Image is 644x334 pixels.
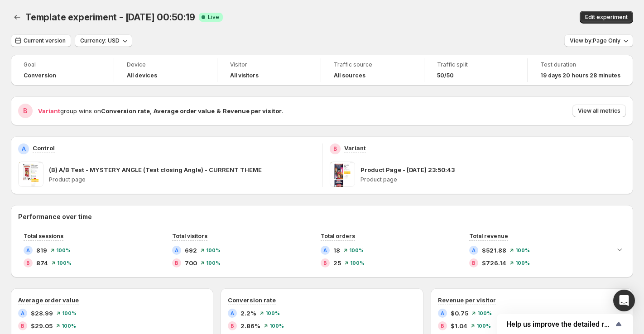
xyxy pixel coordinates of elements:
span: Traffic split [437,61,514,68]
h2: A [323,248,327,253]
span: Current version [24,37,66,44]
span: $29.05 [31,321,53,330]
span: 100 % [265,310,280,316]
strong: Revenue per visitor [223,107,282,115]
span: Goal [24,61,101,68]
a: Traffic split50/50 [437,60,514,80]
span: $726.14 [482,258,506,267]
span: $521.88 [482,246,506,255]
span: 100 % [62,323,76,329]
h2: B [441,323,444,329]
span: 50/50 [437,72,454,79]
span: 100 % [206,260,221,266]
strong: Conversion rate [101,107,150,115]
h2: A [441,310,444,316]
span: $1.04 [451,321,467,330]
img: Product Page - Aug 1, 23:50:43 [330,162,355,187]
span: Variant [38,107,60,115]
a: VisitorAll visitors [230,60,308,80]
span: $28.99 [31,309,53,318]
button: Currency: USD [75,34,132,47]
span: 18 [333,246,340,255]
strong: & [216,107,221,115]
h2: A [231,310,234,316]
span: Total revenue [469,233,508,239]
a: DeviceAll devices [127,60,204,80]
span: 100 % [269,323,284,329]
span: Test duration [540,61,620,68]
strong: , [150,107,152,115]
span: group wins on . [38,107,283,115]
h2: B [26,260,30,266]
h2: Performance over time [18,212,626,221]
span: 100 % [349,248,364,253]
span: Total sessions [24,233,63,239]
span: Total orders [321,233,355,239]
h2: A [472,248,476,253]
button: View by:Page Only [564,34,633,47]
span: Total visitors [172,233,207,239]
button: Edit experiment [580,11,633,24]
span: Edit experiment [585,14,628,21]
h2: B [231,323,234,329]
span: 100 % [515,260,530,266]
h4: All sources [334,72,365,79]
span: View all metrics [578,107,620,115]
span: 700 [185,258,197,267]
h4: All visitors [230,72,259,79]
h2: A [175,248,178,253]
h2: B [323,260,327,266]
span: Traffic source [334,61,411,68]
a: Traffic sourceAll sources [334,60,411,80]
p: Product page [49,176,315,183]
span: Live [208,14,219,21]
h3: Conversion rate [228,296,276,305]
strong: Average order value [154,107,215,115]
span: 692 [185,246,197,255]
span: 100 % [57,260,72,266]
button: View all metrics [572,105,626,117]
span: 100 % [62,310,77,316]
span: Conversion [24,72,56,79]
span: $0.75 [451,309,468,318]
span: 2.86% [240,321,260,330]
h2: B [175,260,178,266]
h2: B [21,323,24,329]
span: 874 [36,258,48,267]
span: 100 % [350,260,365,266]
img: (B) A/B Test - MYSTERY ANGLE (Test closing Angle) - CURRENT THEME [18,162,43,187]
p: Product page [360,176,626,183]
span: 19 days 20 hours 28 minutes [540,72,620,79]
button: Show survey - Help us improve the detailed report for A/B campaigns [506,319,624,329]
span: View by: Page Only [570,37,620,44]
h2: B [23,106,28,115]
button: Back [11,11,24,24]
span: 819 [36,246,47,255]
span: 25 [333,258,341,267]
span: 100 % [477,310,492,316]
span: Help us improve the detailed report for A/B campaigns [506,320,613,329]
h2: A [22,145,26,153]
h2: A [21,310,24,316]
h2: B [472,260,476,266]
span: Visitor [230,61,308,68]
a: GoalConversion [24,60,101,80]
a: Test duration19 days 20 hours 28 minutes [540,60,620,80]
span: 100 % [56,248,71,253]
h2: A [26,248,30,253]
span: 100 % [206,248,221,253]
h3: Revenue per visitor [438,296,496,305]
p: Product Page - [DATE] 23:50:43 [360,165,455,174]
p: Control [33,143,55,153]
h2: B [333,145,337,153]
p: Variant [344,143,366,153]
span: 100 % [476,323,491,329]
button: Expand chart [613,243,626,256]
p: (B) A/B Test - MYSTERY ANGLE (Test closing Angle) - CURRENT THEME [49,165,262,174]
span: Currency: USD [80,37,120,44]
h3: Average order value [18,296,79,305]
span: Device [127,61,204,68]
span: Template experiment - [DATE] 00:50:19 [25,12,195,23]
span: 100 % [515,248,530,253]
span: 2.2% [240,309,256,318]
